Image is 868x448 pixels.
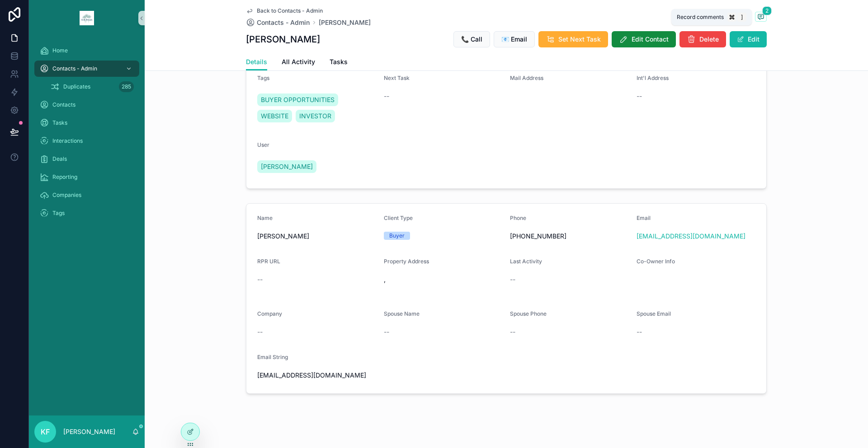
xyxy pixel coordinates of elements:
[52,137,83,145] span: Interactions
[730,31,767,47] button: Edit
[80,11,94,25] img: App logo
[257,371,377,380] span: [EMAIL_ADDRESS][DOMAIN_NAME]
[34,61,139,77] a: Contacts - Admin
[119,81,134,92] div: 285
[257,75,269,81] span: Tags
[257,160,316,173] a: [PERSON_NAME]
[29,36,145,233] div: scrollable content
[637,75,669,81] span: Int'l Address
[389,232,405,240] div: Buyer
[52,65,97,72] span: Contacts - Admin
[34,133,139,149] a: Interactions
[510,75,543,81] span: Mail Address
[330,57,348,66] span: Tasks
[52,101,75,108] span: Contacts
[330,54,348,72] a: Tasks
[558,35,601,44] span: Set Next Task
[246,54,267,71] a: Details
[296,110,335,122] a: INVESTOR
[319,18,371,27] a: [PERSON_NAME]
[384,327,389,336] span: --
[632,35,669,44] span: Edit Contact
[246,57,267,66] span: Details
[34,97,139,113] a: Contacts
[637,215,651,221] span: Email
[34,169,139,185] a: Reporting
[257,258,280,265] span: RPR URL
[52,210,65,217] span: Tags
[637,310,671,317] span: Spouse Email
[510,310,547,317] span: Spouse Phone
[699,35,719,44] span: Delete
[538,31,608,47] button: Set Next Task
[257,354,288,360] span: Email String
[510,232,629,241] span: [PHONE_NUMBER]
[261,95,335,104] span: BUYER OPPORTUNITIES
[384,310,420,317] span: Spouse Name
[612,31,676,47] button: Edit Contact
[41,426,50,437] span: KF
[282,57,315,66] span: All Activity
[510,327,515,336] span: --
[637,327,642,336] span: --
[510,258,542,265] span: Last Activity
[52,47,68,54] span: Home
[34,187,139,203] a: Companies
[494,31,535,47] button: 📧 Email
[384,92,389,101] span: --
[257,93,338,106] a: BUYER OPPORTUNITIES
[501,35,527,44] span: 📧 Email
[738,14,745,21] span: ]
[510,275,515,284] span: --
[63,427,115,436] p: [PERSON_NAME]
[637,258,675,265] span: Co-Owner Info
[52,155,67,163] span: Deals
[257,327,263,336] span: --
[34,205,139,221] a: Tags
[257,215,273,221] span: Name
[257,141,269,148] span: User
[246,33,320,46] h1: [PERSON_NAME]
[257,275,263,284] span: --
[453,31,490,47] button: 📞 Call
[510,215,526,221] span: Phone
[52,119,67,126] span: Tasks
[637,92,642,101] span: --
[261,112,288,121] span: WEBSITE
[257,232,377,241] span: [PERSON_NAME]
[384,258,429,265] span: Property Address
[637,232,745,241] a: [EMAIL_ADDRESS][DOMAIN_NAME]
[261,162,313,171] span: [PERSON_NAME]
[384,75,410,81] span: Next Task
[677,14,724,21] span: Record comments
[34,115,139,131] a: Tasks
[384,275,503,284] span: ,
[257,18,310,27] span: Contacts - Admin
[762,6,772,15] span: 2
[246,18,310,27] a: Contacts - Admin
[299,112,331,121] span: INVESTOR
[384,215,413,221] span: Client Type
[282,54,315,72] a: All Activity
[63,83,90,90] span: Duplicates
[679,31,726,47] button: Delete
[755,12,767,23] button: 2
[34,151,139,167] a: Deals
[257,7,323,14] span: Back to Contacts - Admin
[52,191,81,199] span: Companies
[257,110,292,122] a: WEBSITE
[34,42,139,59] a: Home
[246,7,323,14] a: Back to Contacts - Admin
[257,310,282,317] span: Company
[45,79,139,95] a: Duplicates285
[52,173,77,181] span: Reporting
[461,35,482,44] span: 📞 Call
